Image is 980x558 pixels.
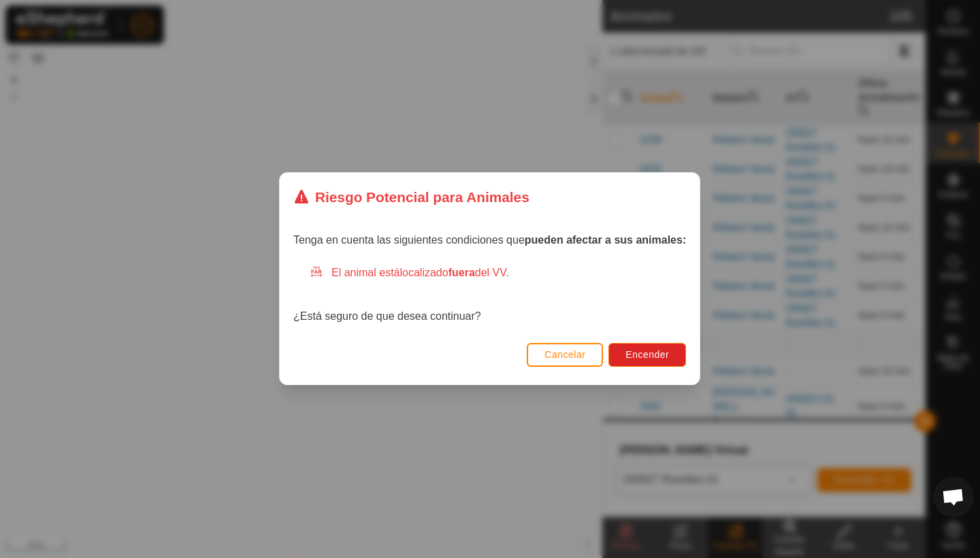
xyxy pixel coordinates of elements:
[293,186,529,208] div: Riesgo Potencial para Animales
[400,267,509,279] span: localizado del VV.
[545,350,586,361] span: Cancelar
[527,343,604,367] button: Cancelar
[933,476,974,517] a: Chat abierto
[293,235,686,246] span: Tenga en cuenta las siguientes condiciones que
[448,267,475,279] strong: fuera
[310,265,686,282] div: El animal está
[293,265,686,325] div: ¿Está seguro de que desea continuar?
[626,350,670,361] span: Encender
[609,343,687,367] button: Encender
[525,235,686,246] strong: pueden afectar a sus animales:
